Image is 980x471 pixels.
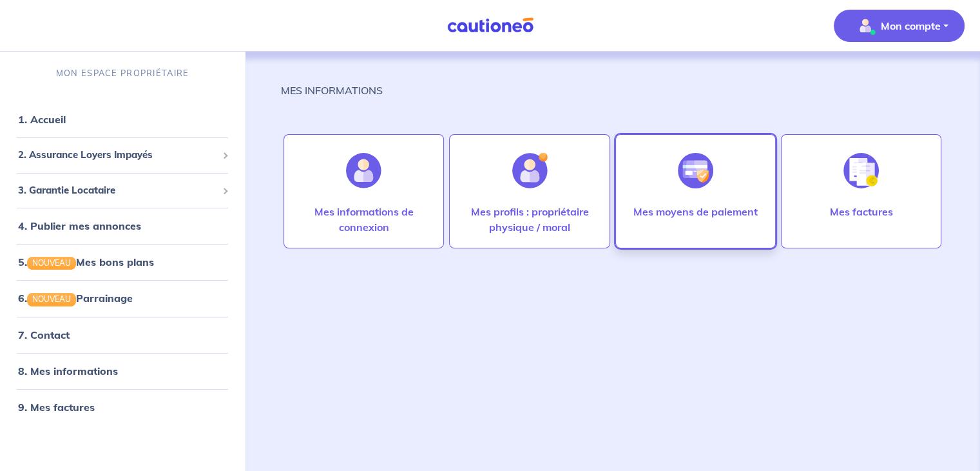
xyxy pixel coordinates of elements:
a: 9. Mes factures [18,401,95,414]
div: 5.NOUVEAUMes bons plans [5,249,240,275]
a: 4. Publier mes annonces [18,219,141,232]
p: Mes informations de connexion [297,204,430,235]
span: 2. Assurance Loyers Impayés [18,148,217,163]
img: illu_account_add.svg [512,153,548,188]
p: Mes profils : propriétaire physique / moral [463,204,596,235]
img: Cautioneo [442,17,539,34]
div: 4. Publier mes annonces [5,213,240,239]
img: illu_credit_card_no_anim.svg [678,153,713,188]
p: Mes moyens de paiement [633,204,758,219]
a: 7. Contact [18,328,70,341]
button: illu_account_valid_menu.svgMon compte [834,10,965,42]
p: Mes factures [829,204,892,219]
p: Mon compte [881,18,941,34]
img: illu_account_valid_menu.svg [855,15,876,36]
a: 5.NOUVEAUMes bons plans [18,256,154,268]
a: 6.NOUVEAUParrainage [18,292,133,305]
p: MES INFORMATIONS [281,83,383,98]
span: 3. Garantie Locataire [18,183,217,198]
a: 1. Accueil [18,113,66,126]
div: 8. Mes informations [5,358,240,384]
div: 1. Accueil [5,106,240,132]
p: MON ESPACE PROPRIÉTAIRE [56,67,189,79]
div: 6.NOUVEAUParrainage [5,285,240,311]
img: illu_account.svg [346,153,381,188]
div: 2. Assurance Loyers Impayés [5,143,240,168]
img: illu_invoice.svg [843,153,879,188]
div: 3. Garantie Locataire [5,178,240,203]
a: 8. Mes informations [18,365,118,377]
div: 9. Mes factures [5,394,240,420]
div: 7. Contact [5,322,240,348]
